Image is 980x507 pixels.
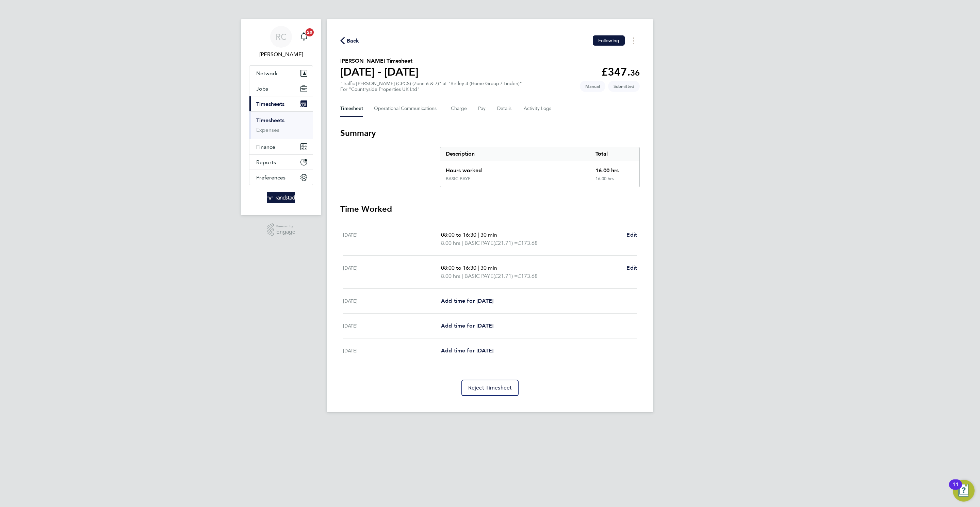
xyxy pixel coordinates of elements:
[441,298,493,304] span: Add time for [DATE]
[953,480,975,502] button: Open Resource Center, 11 new notifications
[249,192,313,203] a: Go to home page
[256,70,278,77] span: Network
[374,100,440,117] button: Operational Communications
[441,265,476,271] span: 08:00 to 16:30
[478,100,486,117] button: Pay
[440,161,590,176] div: Hours worked
[340,100,363,117] button: Timesheet
[340,81,522,92] div: "Traffic [PERSON_NAME] (CPCS) (Zone 6 & 7)" at "Birtley 3 (Home Group / Linden)"
[441,322,493,329] span: Add time for [DATE]
[462,240,463,246] span: |
[256,159,276,165] span: Reports
[249,139,313,154] button: Finance
[249,81,313,96] button: Jobs
[627,35,640,46] button: Timesheets Menu
[464,239,493,247] span: BASIC PAYE
[249,26,313,59] a: RC[PERSON_NAME]
[343,322,441,330] div: [DATE]
[626,231,637,239] a: Edit
[249,170,313,185] button: Preferences
[340,57,419,65] h2: [PERSON_NAME] Timesheet
[343,264,441,280] div: [DATE]
[480,232,497,238] span: 30 min
[249,96,313,111] button: Timesheets
[340,128,640,396] section: Timesheet
[441,240,460,246] span: 8.00 hrs
[441,273,460,279] span: 8.00 hrs
[464,272,493,280] span: BASIC PAYE
[630,68,640,78] span: 36
[267,223,296,236] a: Powered byEngage
[608,81,640,92] span: This timesheet is Submitted.
[590,161,639,176] div: 16.00 hrs
[440,147,640,187] div: Summary
[347,37,359,45] span: Back
[626,264,637,272] a: Edit
[241,19,321,215] nav: Main navigation
[524,100,552,117] button: Activity Logs
[518,240,538,246] span: £173.68
[249,50,313,59] span: Rebecca Cahill
[340,65,419,79] h1: [DATE] - [DATE]
[267,192,295,203] img: randstad-logo-retina.png
[593,35,625,46] button: Following
[518,273,538,279] span: £173.68
[626,232,637,238] span: Edit
[256,117,284,124] a: Timesheets
[441,322,493,330] a: Add time for [DATE]
[256,101,284,107] span: Timesheets
[468,384,512,391] span: Reject Timesheet
[276,223,295,229] span: Powered by
[297,26,311,48] a: 20
[480,265,497,271] span: 30 min
[446,176,471,181] div: BASIC PAYE
[276,32,287,41] span: RC
[598,37,619,44] span: Following
[256,127,279,133] a: Expenses
[580,81,605,92] span: This timesheet was manually created.
[340,36,359,45] button: Back
[306,28,314,36] span: 20
[493,273,518,279] span: (£21.71) =
[493,240,518,246] span: (£21.71) =
[461,380,519,396] button: Reject Timesheet
[462,273,463,279] span: |
[497,100,513,117] button: Details
[478,232,479,238] span: |
[441,347,493,355] a: Add time for [DATE]
[590,147,639,161] div: Total
[340,204,640,215] h3: Time Worked
[441,297,493,305] a: Add time for [DATE]
[256,174,285,181] span: Preferences
[343,297,441,305] div: [DATE]
[249,155,313,170] button: Reports
[249,66,313,81] button: Network
[343,231,441,247] div: [DATE]
[601,65,640,78] app-decimal: £347.
[343,347,441,355] div: [DATE]
[440,147,590,161] div: Description
[478,265,479,271] span: |
[256,144,275,150] span: Finance
[590,176,639,187] div: 16.00 hrs
[441,232,476,238] span: 08:00 to 16:30
[626,265,637,271] span: Edit
[340,86,522,92] div: For "Countryside Properties UK Ltd"
[249,111,313,139] div: Timesheets
[256,85,268,92] span: Jobs
[952,485,959,493] div: 11
[451,100,467,117] button: Charge
[276,229,295,235] span: Engage
[441,347,493,354] span: Add time for [DATE]
[340,128,640,139] h3: Summary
